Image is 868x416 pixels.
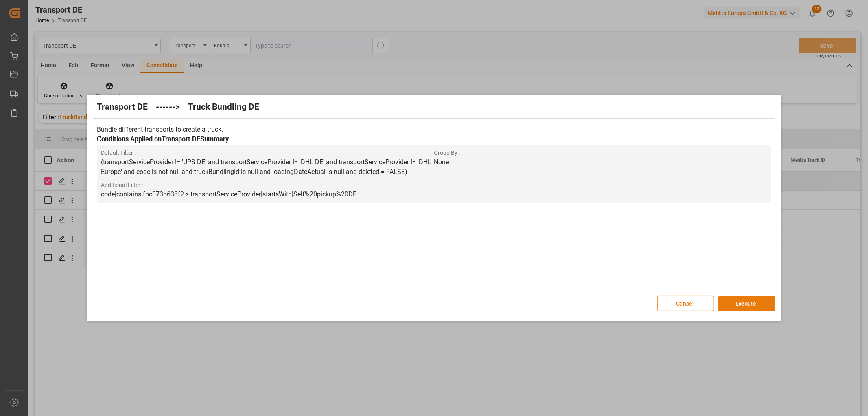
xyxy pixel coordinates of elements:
[434,149,767,157] span: Group By :
[97,101,148,114] h2: Transport DE
[101,149,434,157] span: Default Filter :
[101,189,434,199] p: code|contains|fbc073b633f2 > transportServiceProvider|startsWith|Self%20pickup%20DE
[101,157,434,177] p: (transportServiceProvider != 'UPS DE' and transportServiceProvider != 'DHL DE' and transportServi...
[97,134,771,145] h3: Conditions Applied on Transport DE Summary
[156,101,180,114] h2: ------>
[97,125,771,134] p: Bundle different transports to create a truck.
[434,157,767,167] p: None
[188,101,259,114] h2: Truck Bundling DE
[657,296,714,311] button: Cancel
[718,296,775,311] button: Execute
[101,181,434,189] span: Additional Filter :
